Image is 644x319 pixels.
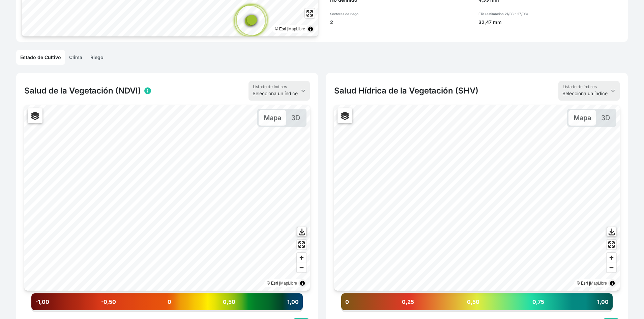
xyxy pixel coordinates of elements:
[286,110,305,126] p: 3D
[288,27,305,31] a: MapLibre
[247,15,257,25] div: Map marker
[607,240,616,249] button: Enter fullscreen
[297,240,306,249] button: Enter fullscreen
[101,298,116,306] p: -0,50
[168,298,171,306] p: 0
[298,279,306,287] summary: Toggle attribution
[402,298,414,306] p: 0,25
[340,111,350,121] img: Layers
[607,227,616,236] div: Download Map Image
[568,110,596,126] p: Mapa
[608,279,616,287] summary: Toggle attribution
[577,280,607,287] div: © Esri |
[28,108,42,123] div: Layers
[287,298,299,306] p: 1,00
[597,298,609,306] p: 1,00
[24,105,310,291] canvas: Map
[144,87,152,95] span: info
[65,50,86,65] a: Clima
[297,263,306,272] button: Zoom out
[297,227,306,236] div: Download Map Image
[223,298,235,306] p: 0,50
[338,108,352,123] div: Layers
[306,25,315,33] summary: Toggle attribution
[607,253,616,263] button: Zoom in
[275,26,305,32] div: © Esri |
[590,281,607,286] a: MapLibre
[267,280,297,287] div: © Esri |
[16,50,65,65] a: Estado de Cultivo
[334,105,620,291] canvas: Map
[297,253,306,263] button: Zoom in
[30,111,40,121] img: Layers
[607,263,616,272] button: Zoom out
[478,11,623,16] p: ETo (estimación 21/08 - 27/08)
[35,298,49,306] p: -1,00
[259,110,286,126] p: Mapa
[298,228,306,236] img: Download
[608,228,616,236] img: Download
[467,298,479,306] p: 0,50
[330,11,470,16] p: Sectores de riego
[330,19,470,26] p: 2
[280,281,297,286] a: MapLibre
[596,110,615,126] p: 3D
[305,8,315,18] button: Enter fullscreen
[345,298,349,306] p: 0
[334,86,478,96] h2: Salud Hídrica de la Vegetación (SHV)
[24,86,141,96] h2: Salud de la Vegetación (NDVI)
[478,19,623,26] p: 32,47 mm
[532,298,544,306] p: 0,75
[86,50,108,65] a: Riego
